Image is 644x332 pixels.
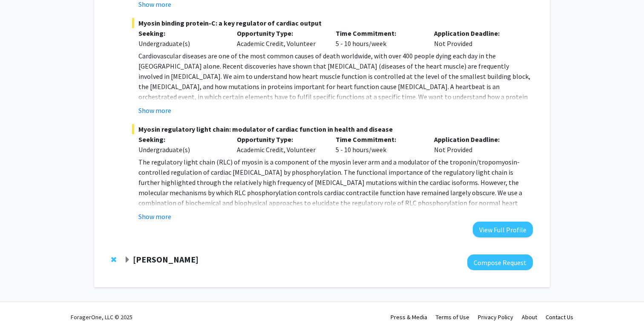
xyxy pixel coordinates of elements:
[473,222,533,237] button: View Full Profile
[336,28,422,38] p: Time Commitment:
[138,28,224,38] p: Seeking:
[71,302,132,332] div: ForagerOne, LLC © 2025
[132,18,533,28] span: Myosin binding protein-C: a key regulator of cardiac output
[434,28,520,38] p: Application Deadline:
[546,313,573,321] a: Contact Us
[391,313,427,321] a: Press & Media
[138,38,224,49] div: Undergraduate(s)
[230,28,329,49] div: Academic Credit, Volunteer
[329,28,428,49] div: 5 - 10 hours/week
[428,28,526,49] div: Not Provided
[237,134,323,144] p: Opportunity Type:
[6,294,36,326] iframe: Chat
[522,313,537,321] a: About
[138,105,171,115] button: Show more
[237,28,323,38] p: Opportunity Type:
[329,134,428,155] div: 5 - 10 hours/week
[111,256,116,263] span: Remove Ioannis Papazoglou from bookmarks
[138,144,224,155] div: Undergraduate(s)
[133,254,198,265] strong: [PERSON_NAME]
[436,313,469,321] a: Terms of Use
[132,124,533,134] span: Myosin regulatory light chain: modulator of cardiac function in health and disease
[138,52,530,111] span: Cardiovascular diseases are one of the most common causes of death worldwide, with over 400 peopl...
[138,158,522,217] span: The regulatory light chain (RLC) of myosin is a component of the myosin lever arm and a modulator...
[434,134,520,144] p: Application Deadline:
[138,134,224,144] p: Seeking:
[230,134,329,155] div: Academic Credit, Volunteer
[467,254,533,270] button: Compose Request to Ioannis Papazoglou
[124,257,131,263] span: Expand Ioannis Papazoglou Bookmark
[428,134,526,155] div: Not Provided
[478,313,513,321] a: Privacy Policy
[336,134,422,144] p: Time Commitment:
[138,211,171,222] button: Show more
